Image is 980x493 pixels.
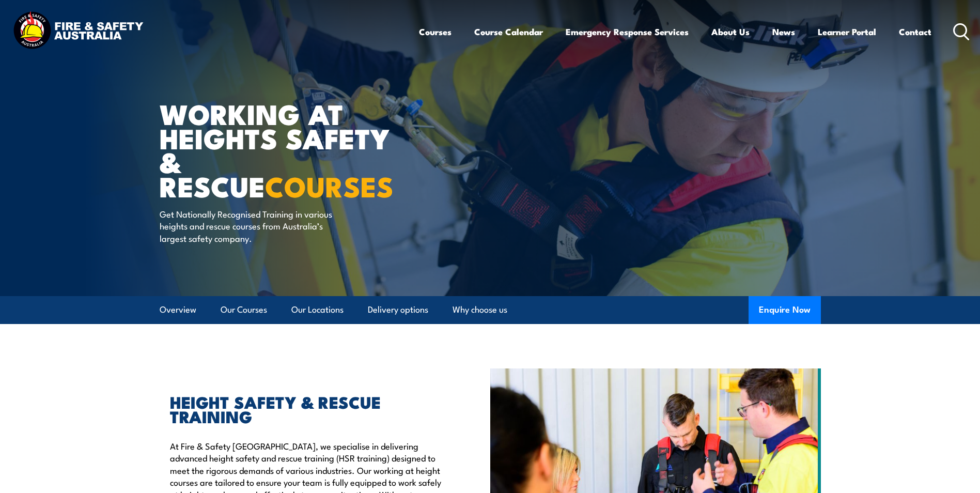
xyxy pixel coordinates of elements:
[474,18,543,45] a: Course Calendar
[170,394,443,423] h2: HEIGHT SAFETY & RESCUE TRAINING
[265,164,394,207] strong: COURSES
[368,296,428,323] a: Delivery options
[160,101,415,198] h1: WORKING AT HEIGHTS SAFETY & RESCUE
[749,296,821,324] button: Enquire Now
[566,18,689,45] a: Emergency Response Services
[160,208,348,244] p: Get Nationally Recognised Training in various heights and rescue courses from Australia’s largest...
[160,296,196,323] a: Overview
[711,18,750,45] a: About Us
[419,18,452,45] a: Courses
[818,18,876,45] a: Learner Portal
[291,296,344,323] a: Our Locations
[772,18,795,45] a: News
[221,296,267,323] a: Our Courses
[899,18,931,45] a: Contact
[453,296,507,323] a: Why choose us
